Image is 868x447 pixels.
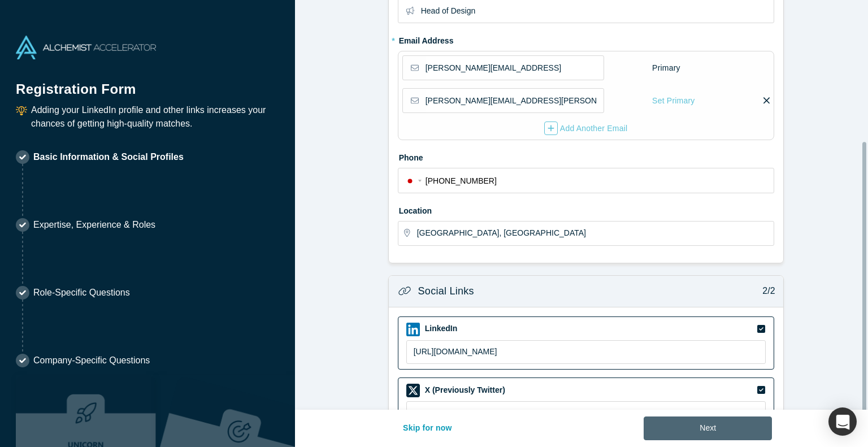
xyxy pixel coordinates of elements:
[31,103,279,131] p: Adding your LinkedIn profile and other links increases your chances of getting high-quality matches.
[544,121,628,135] div: Add Another Email
[424,323,458,335] label: LinkedIn
[398,316,774,370] div: LinkedIn iconLinkedIn
[424,384,505,396] label: X (Previously Twitter)
[33,286,130,300] p: Role-Specific Questions
[16,67,279,99] h1: Registration Form
[406,384,420,397] img: X (Previously Twitter) icon
[644,416,772,440] button: Next
[391,416,464,440] button: Skip for now
[652,58,681,78] div: Primary
[398,377,774,431] div: X (Previously Twitter) iconX (Previously Twitter)
[398,31,454,47] label: Email Address
[33,354,150,367] p: Company-Specific Questions
[652,91,695,111] div: Set Primary
[398,201,774,217] label: Location
[398,148,774,164] label: Phone
[544,121,628,136] button: Add Another Email
[406,323,420,336] img: LinkedIn icon
[417,222,773,245] input: Enter a location
[757,284,775,298] p: 2/2
[16,36,156,59] img: Alchemist Accelerator Logo
[33,150,184,164] p: Basic Information & Social Profiles
[33,218,155,232] p: Expertise, Experience & Roles
[418,284,474,299] h3: Social Links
